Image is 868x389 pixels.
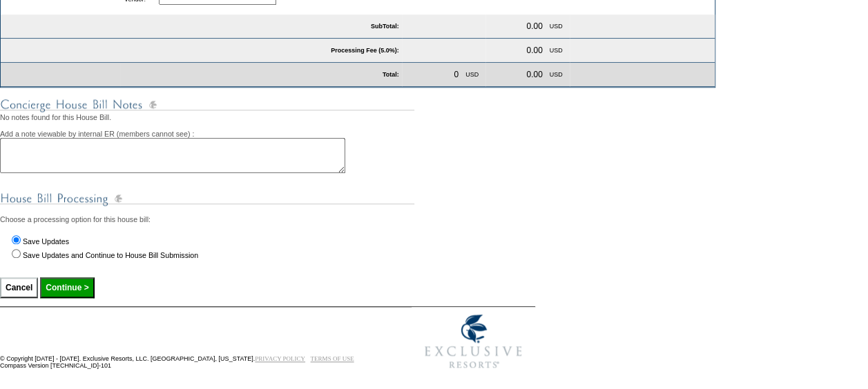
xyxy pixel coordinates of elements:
td: USD [547,19,566,34]
input: Continue > [40,277,94,298]
td: USD [547,43,566,58]
td: 0 [451,67,461,82]
td: USD [463,67,481,82]
td: Processing Fee (5.0%): [1,39,402,63]
img: Exclusive Resorts [412,307,535,376]
a: PRIVACY POLICY [255,355,305,362]
td: USD [547,67,566,82]
label: Save Updates and Continue to House Bill Submission [23,251,198,259]
td: 0.00 [523,43,545,58]
td: Total: [120,63,402,87]
a: TERMS OF USE [311,355,354,362]
label: Save Updates [23,237,69,246]
td: 0.00 [523,19,545,34]
td: SubTotal: [1,14,402,39]
td: 0.00 [523,67,545,82]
